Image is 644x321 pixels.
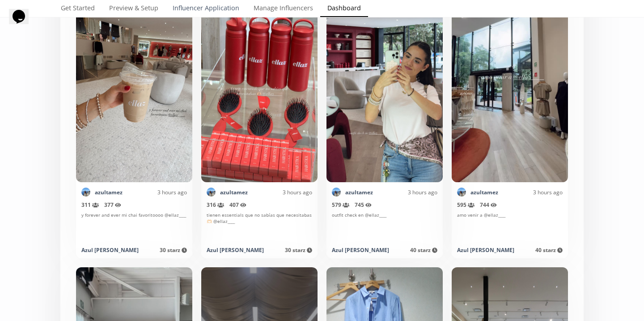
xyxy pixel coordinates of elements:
div: 3 hours ago [373,188,437,196]
span: 30 starz [160,246,187,254]
img: 382572580_631010159214284_119979345248077171_n.jpg [457,188,466,197]
div: outfit check en @ellaz____ [332,212,437,241]
div: Azul [PERSON_NAME] [207,246,264,254]
div: Azul [PERSON_NAME] [457,246,514,254]
span: 40 starz [535,246,563,254]
div: 3 hours ago [248,188,312,196]
a: azultamez [345,188,373,196]
a: azultamez [95,188,123,196]
span: 595 [457,201,475,209]
a: azultamez [220,188,248,196]
div: y forever and ever mi chai favoritoooo @ellaz____ [81,212,187,241]
span: 377 [104,201,121,209]
span: 579 [332,201,349,209]
span: 40 starz [410,246,437,254]
img: 382572580_631010159214284_119979345248077171_n.jpg [81,188,90,197]
span: 30 starz [285,246,312,254]
span: 316 [207,201,224,209]
iframe: chat widget [9,9,38,36]
span: 407 [229,201,246,209]
span: 744 [480,201,497,209]
img: 382572580_631010159214284_119979345248077171_n.jpg [332,188,341,197]
span: 745 [355,201,372,209]
div: Azul [PERSON_NAME] [81,246,139,254]
img: 382572580_631010159214284_119979345248077171_n.jpg [207,188,216,197]
div: 3 hours ago [123,188,187,196]
div: Azul [PERSON_NAME] [332,246,389,254]
span: 311 [81,201,99,209]
a: azultamez [470,188,498,196]
div: amo venir a @ellaz____ [457,212,563,241]
div: tienen essentials que no sabías que necesitabas 🫶🏻 @ellaz____ [207,212,312,241]
div: 3 hours ago [498,188,563,196]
